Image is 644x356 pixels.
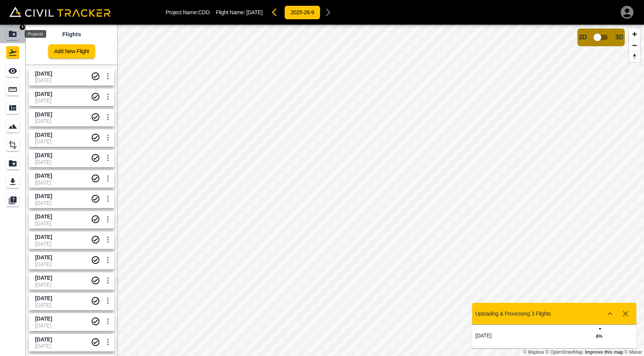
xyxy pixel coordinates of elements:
p: Flight Name: [216,9,263,15]
a: Mapbox [523,349,544,355]
p: [DATE] [475,332,554,339]
button: Show more [602,306,618,321]
button: Zoom in [629,29,640,40]
span: 3D [615,34,623,41]
span: [DATE] [247,9,263,15]
canvas: Map [117,25,644,356]
button: Reset bearing to north [629,51,640,62]
span: 2D [579,34,587,41]
div: Projects [25,30,46,38]
p: Project Name: CDO [166,9,210,15]
button: Zoom out [629,40,640,51]
img: Civil Tracker [9,7,111,17]
strong: 4 % [595,334,602,339]
button: 2025-26-9 [284,5,321,20]
a: Maxar [624,349,642,355]
a: OpenStreetMap [546,349,583,355]
p: Uploading & Processing 3 Flights [475,311,551,317]
a: Map feedback [585,349,623,355]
